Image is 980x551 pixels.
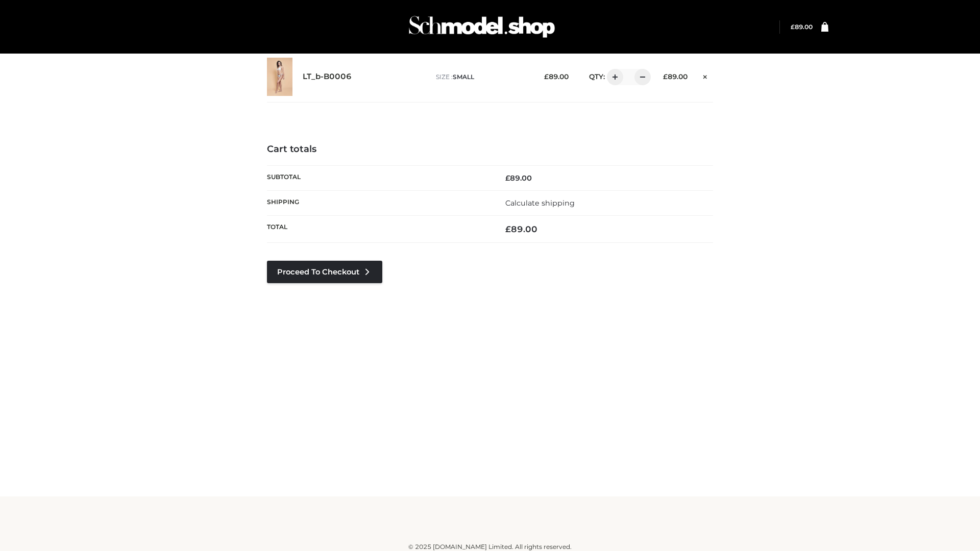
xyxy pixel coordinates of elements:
h4: Cart totals [267,144,713,155]
th: Subtotal [267,165,490,190]
bdi: 89.00 [663,72,688,81]
span: SMALL [453,73,474,81]
th: Total [267,216,490,243]
bdi: 89.00 [791,23,813,31]
span: £ [791,23,795,31]
a: Remove this item [698,69,713,82]
span: £ [505,173,510,183]
th: Shipping [267,190,490,215]
a: Proceed to Checkout [267,261,382,283]
p: size : [436,72,528,82]
bdi: 89.00 [544,72,569,81]
a: LT_b-B0006 [303,72,352,82]
a: Calculate shipping [505,198,575,208]
div: QTY: [579,69,647,85]
span: £ [544,72,549,81]
span: £ [505,224,511,234]
img: Schmodel Admin 964 [405,7,558,47]
bdi: 89.00 [505,224,537,234]
bdi: 89.00 [505,173,532,183]
span: £ [663,72,668,81]
a: £89.00 [791,23,813,31]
